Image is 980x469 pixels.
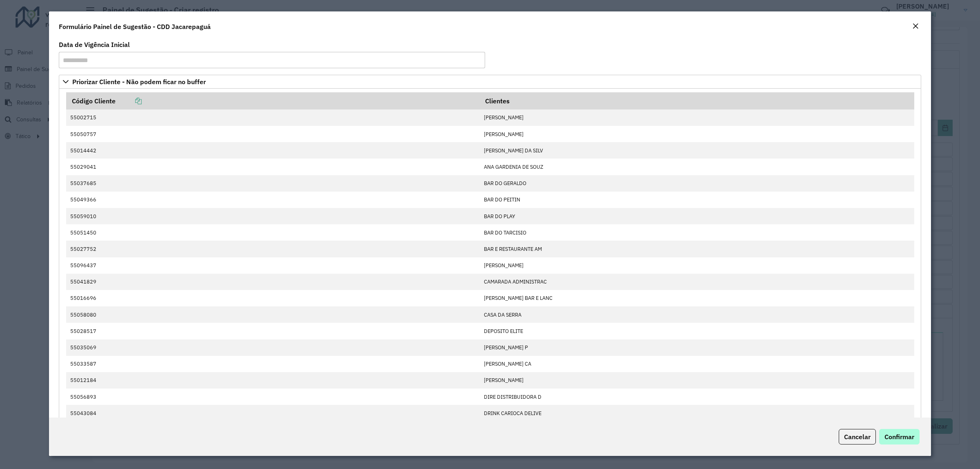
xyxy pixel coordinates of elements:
th: Código Cliente [66,92,480,109]
td: [PERSON_NAME] BAR E LANC [479,290,914,306]
td: [PERSON_NAME] CA [479,356,914,372]
td: 55027752 [66,241,480,257]
td: 55029041 [66,159,480,175]
td: 55014442 [66,142,480,159]
td: BAR DO TARCISIO [479,224,914,241]
td: 55028517 [66,323,480,339]
label: Data de Vigência Inicial [59,40,130,49]
td: 55037685 [66,175,480,192]
td: 55056893 [66,389,480,405]
td: 55051450 [66,224,480,241]
th: Clientes [479,92,914,109]
td: DIRE DISTRIBUIDORA D [479,389,914,405]
td: 55041829 [66,274,480,290]
td: BAR DO PEITIN [479,192,914,208]
em: Fechar [912,23,919,29]
span: Priorizar Cliente - Não podem ficar no buffer [72,78,206,85]
td: BAR DO GERALDO [479,175,914,192]
h4: Formulário Painel de Sugestão - CDD Jacarepaguá [59,22,211,31]
span: Cancelar [844,433,871,441]
a: Copiar [116,97,142,105]
td: [PERSON_NAME] DA SILV [479,142,914,159]
td: [PERSON_NAME] [479,372,914,389]
td: [PERSON_NAME] [479,109,914,126]
td: [PERSON_NAME] P [479,339,914,356]
td: CASA DA SERRA [479,306,914,323]
td: 55049366 [66,192,480,208]
td: ANA GARDENIA DE SOUZ [479,159,914,175]
td: 55033587 [66,356,480,372]
td: DEPOSITO ELITE [479,323,914,339]
td: 55058080 [66,306,480,323]
td: 55043084 [66,405,480,421]
td: 55012184 [66,372,480,389]
td: 55035069 [66,339,480,356]
td: BAR E RESTAURANTE AM [479,241,914,257]
span: Confirmar [884,433,914,441]
button: Confirmar [879,429,920,444]
a: Priorizar Cliente - Não podem ficar no buffer [59,75,921,89]
td: DRINK CARIOCA DELIVE [479,405,914,421]
td: BAR DO PLAY [479,208,914,224]
td: 55059010 [66,208,480,224]
td: 55096437 [66,257,480,274]
button: Cancelar [839,429,876,444]
td: 55002715 [66,109,480,126]
button: Close [910,21,921,32]
td: [PERSON_NAME] [479,257,914,274]
td: [PERSON_NAME] [479,126,914,142]
td: 55016696 [66,290,480,306]
td: CAMARADA ADMINISTRAC [479,274,914,290]
td: 55050757 [66,126,480,142]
